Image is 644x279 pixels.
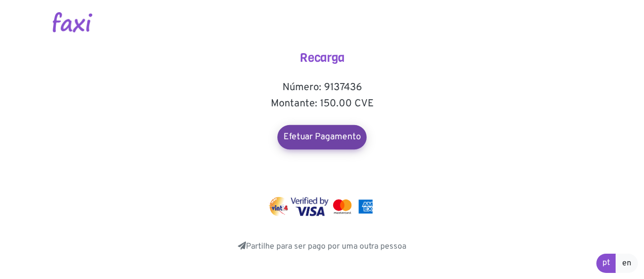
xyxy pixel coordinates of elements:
[331,197,354,216] img: mastercard
[221,98,423,110] h5: Montante: 150.00 CVE
[269,197,289,216] img: vinti4
[238,242,406,252] a: Partilhe para ser pago por uma outra pessoa
[356,197,375,216] img: mastercard
[291,197,329,216] img: visa
[616,254,638,273] a: en
[277,125,367,149] a: Efetuar Pagamento
[221,51,423,65] h4: Recarga
[596,254,616,273] a: pt
[221,82,423,94] h5: Número: 9137436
